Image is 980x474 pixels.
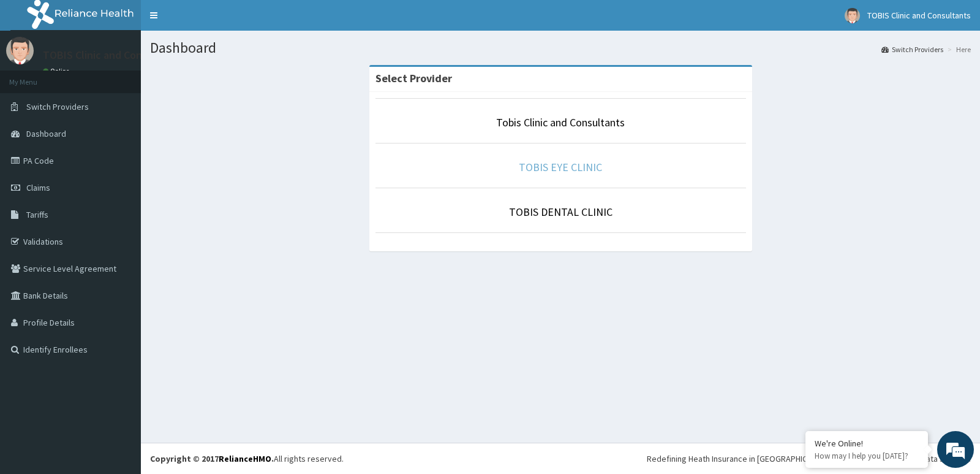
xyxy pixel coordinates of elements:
a: Switch Providers [881,44,943,55]
span: Claims [26,182,50,193]
img: User Image [845,8,860,23]
span: Tariffs [26,209,48,220]
h1: Dashboard [150,40,971,56]
span: TOBIS Clinic and Consultants [867,10,971,21]
span: Switch Providers [26,101,89,112]
a: Online [43,67,72,75]
a: RelianceHMO [219,453,271,464]
p: How may I help you today? [815,451,919,461]
a: TOBIS DENTAL CLINIC [509,205,612,219]
a: TOBIS EYE CLINIC [519,160,602,174]
span: Dashboard [26,128,66,139]
img: User Image [6,37,34,64]
p: TOBIS Clinic and Consultants [43,50,182,61]
div: We're Online! [815,438,919,449]
div: Redefining Heath Insurance in [GEOGRAPHIC_DATA] using Telemedicine and Data Science! [647,453,971,465]
a: Tobis Clinic and Consultants [496,115,625,129]
strong: Select Provider [375,71,452,85]
strong: Copyright © 2017 . [150,453,274,464]
footer: All rights reserved. [141,443,980,474]
li: Here [944,44,971,55]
